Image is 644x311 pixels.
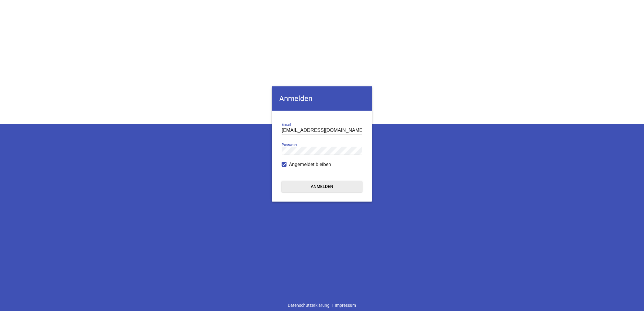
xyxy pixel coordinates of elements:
[282,181,362,192] button: Anmelden
[272,86,372,111] h4: Anmelden
[333,299,358,311] a: Impressum
[286,299,332,311] a: Datenschutzerklärung
[289,161,331,168] span: Angemeldet bleiben
[286,299,358,311] div: |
